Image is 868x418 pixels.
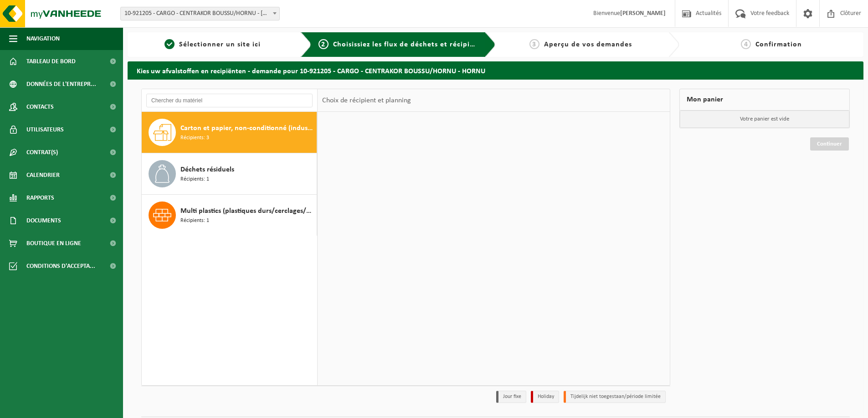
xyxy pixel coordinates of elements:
p: Votre panier est vide [680,111,849,128]
span: Conditions d'accepta... [26,255,95,277]
div: Choix de récipient et planning [318,89,416,112]
span: Déchets résiduels [180,164,234,175]
button: Multi plastics (plastiques durs/cerclages/EPS/film naturel/film mélange/PMC) Récipients: 1 [142,195,317,236]
span: 10-921205 - CARGO - CENTRAKOR BOUSSU/HORNU - HORNU [121,7,279,20]
li: Holiday [531,391,559,403]
span: Documents [26,209,61,232]
span: Navigation [26,27,60,50]
button: Carton et papier, non-conditionné (industriel) Récipients: 3 [142,112,317,153]
li: Tijdelijk niet toegestaan/période limitée [564,391,666,403]
a: Continuer [810,137,849,151]
span: Calendrier [26,164,60,186]
div: Mon panier [679,89,850,111]
span: 4 [741,39,751,49]
span: 3 [529,39,539,49]
span: Confirmation [755,41,802,48]
span: Tableau de bord [26,50,76,73]
span: Sélectionner un site ici [179,41,261,48]
span: Aperçu de vos demandes [544,41,632,48]
span: Contacts [26,96,54,118]
span: Carton et papier, non-conditionné (industriel) [180,123,314,134]
span: 10-921205 - CARGO - CENTRAKOR BOUSSU/HORNU - HORNU [120,7,280,20]
span: Rapports [26,186,54,209]
span: 1 [164,39,175,49]
button: Déchets résiduels Récipients: 1 [142,153,317,195]
span: Boutique en ligne [26,232,81,255]
span: Récipients: 1 [180,217,209,225]
li: Jour fixe [496,391,526,403]
span: Choisissiez les flux de déchets et récipients [333,41,485,48]
span: Utilisateurs [26,118,64,141]
h2: Kies uw afvalstoffen en recipiënten - demande pour 10-921205 - CARGO - CENTRAKOR BOUSSU/HORNU - H... [128,61,863,79]
span: 2 [318,39,329,49]
span: Récipients: 1 [180,175,209,184]
input: Chercher du matériel [146,94,313,107]
span: Multi plastics (plastiques durs/cerclages/EPS/film naturel/film mélange/PMC) [180,206,314,217]
a: 1Sélectionner un site ici [132,39,293,50]
strong: [PERSON_NAME] [620,10,666,17]
span: Données de l'entrepr... [26,73,96,96]
span: Récipients: 3 [180,134,209,142]
span: Contrat(s) [26,141,58,164]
